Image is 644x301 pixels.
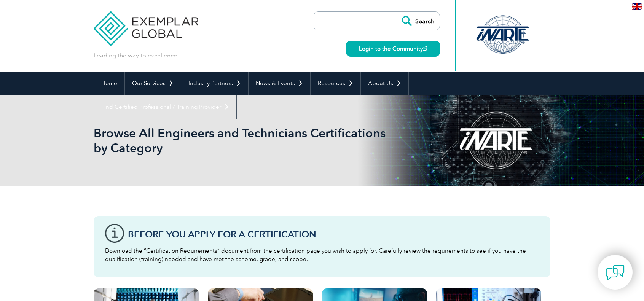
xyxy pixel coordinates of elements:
h3: Before You Apply For a Certification [128,229,539,239]
img: en [632,3,642,10]
a: News & Events [249,72,310,95]
a: Industry Partners [181,72,248,95]
a: Resources [311,72,360,95]
a: About Us [361,72,408,95]
input: Search [398,12,440,30]
img: contact-chat.png [606,263,625,282]
p: Leading the way to excellence [94,51,177,60]
h1: Browse All Engineers and Technicians Certifications by Category [94,126,386,155]
a: Find Certified Professional / Training Provider [94,95,236,119]
a: Home [94,72,124,95]
a: Login to the Community [346,41,440,57]
p: Download the “Certification Requirements” document from the certification page you wish to apply ... [105,247,539,263]
img: open_square.png [423,46,427,51]
a: Our Services [125,72,181,95]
